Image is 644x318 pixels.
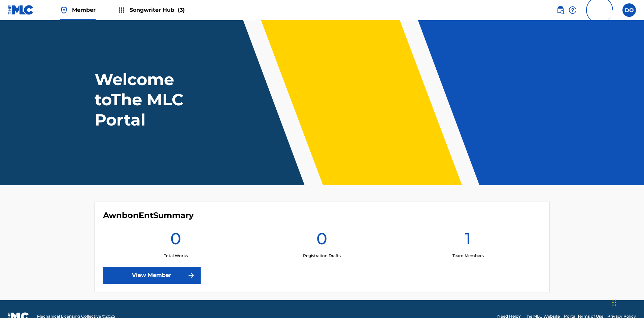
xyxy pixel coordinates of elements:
[556,6,565,14] img: search
[569,6,577,14] img: help
[103,210,194,220] h4: AwnbonEnt
[622,3,636,17] div: User Menu
[72,6,96,14] span: Member
[569,3,577,17] div: Help
[117,6,126,14] img: Top Rightsholders
[556,3,565,17] a: Public Search
[187,271,195,279] img: f7272a7cc735f4ea7f67.svg
[178,7,185,13] span: (3)
[612,292,616,313] div: Drag
[452,253,484,259] p: Team Members
[8,5,34,15] img: MLC Logo
[130,6,185,14] span: Songwriter Hub
[103,267,201,284] a: View Member
[164,253,188,259] p: Total Works
[610,286,644,318] iframe: Chat Widget
[95,69,221,130] h1: Welcome to The MLC Portal
[60,6,68,14] img: Top Rightsholder
[316,228,327,253] h1: 0
[303,253,341,259] p: Registration Drafts
[465,228,471,253] h1: 1
[170,228,181,253] h1: 0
